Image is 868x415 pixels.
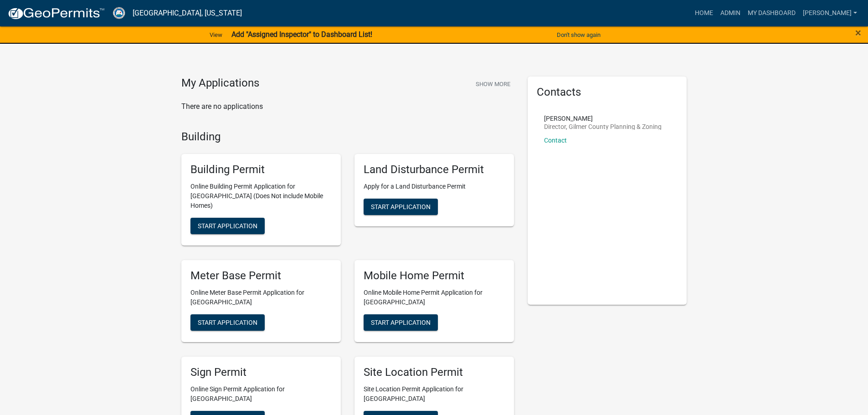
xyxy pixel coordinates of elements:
p: Online Sign Permit Application for [GEOGRAPHIC_DATA] [190,384,332,404]
a: [GEOGRAPHIC_DATA], [US_STATE] [133,5,242,21]
a: Admin [717,5,744,22]
p: Online Building Permit Application for [GEOGRAPHIC_DATA] (Does Not include Mobile Homes) [190,182,332,210]
h5: Meter Base Permit [190,269,332,282]
p: Site Location Permit Application for [GEOGRAPHIC_DATA] [364,384,505,404]
span: Start Application [371,203,431,210]
a: [PERSON_NAME] [799,5,861,22]
a: Home [691,5,717,22]
span: × [855,26,861,39]
p: Director, Gilmer County Planning & Zoning [544,123,662,130]
span: Start Application [371,318,431,326]
span: Start Application [198,222,257,230]
h5: Building Permit [190,163,332,176]
a: My Dashboard [744,5,799,22]
h5: Sign Permit [190,366,332,379]
button: Start Application [190,218,265,234]
h4: My Applications [181,77,259,90]
button: Start Application [364,314,438,331]
button: Start Application [364,199,438,215]
h5: Site Location Permit [364,366,505,379]
p: Online Mobile Home Permit Application for [GEOGRAPHIC_DATA] [364,288,505,307]
strong: Add "Assigned Inspector" to Dashboard List! [231,30,372,39]
button: Show More [472,77,514,92]
a: View [206,27,226,42]
img: Gilmer County, Georgia [112,7,125,19]
button: Close [855,27,861,38]
h5: Land Disturbance Permit [364,163,505,176]
span: Start Application [198,318,257,326]
button: Start Application [190,314,265,331]
button: Don't show again [553,27,604,42]
h5: Mobile Home Permit [364,269,505,282]
p: Apply for a Land Disturbance Permit [364,182,505,191]
a: Contact [544,137,567,144]
p: [PERSON_NAME] [544,115,662,122]
p: There are no applications [181,101,514,112]
p: Online Meter Base Permit Application for [GEOGRAPHIC_DATA] [190,288,332,307]
h5: Contacts [537,86,678,99]
h4: Building [181,130,514,143]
